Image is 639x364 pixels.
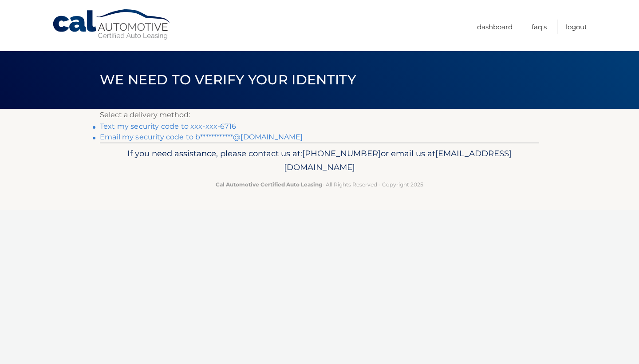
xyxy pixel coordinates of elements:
a: Text my security code to xxx-xxx-6716 [100,122,236,131]
a: Dashboard [477,20,513,34]
p: Select a delivery method: [100,109,539,121]
a: Cal Automotive [52,9,172,40]
strong: Cal Automotive Certified Auto Leasing [216,181,322,188]
p: If you need assistance, please contact us at: or email us at [106,146,533,175]
a: Logout [566,20,587,34]
p: - All Rights Reserved - Copyright 2025 [106,180,533,189]
span: [PHONE_NUMBER] [302,148,381,158]
span: We need to verify your identity [100,71,356,88]
a: FAQ's [532,20,547,34]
